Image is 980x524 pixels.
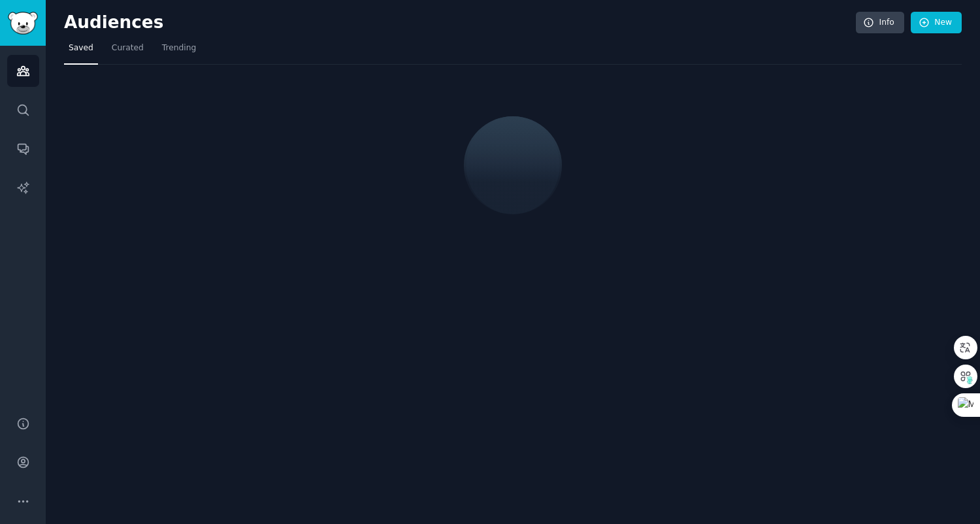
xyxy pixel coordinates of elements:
a: New [911,12,962,34]
a: Info [856,12,904,34]
a: Curated [107,38,148,65]
a: Saved [64,38,98,65]
span: Curated [112,42,144,54]
img: GummySearch logo [8,12,38,35]
span: Trending [162,42,196,54]
span: Saved [69,42,93,54]
a: Trending [157,38,201,65]
h2: Audiences [64,12,856,33]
